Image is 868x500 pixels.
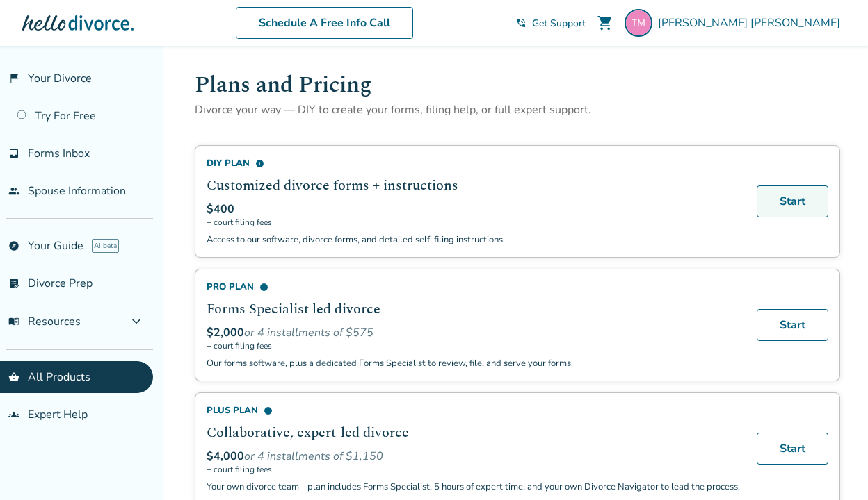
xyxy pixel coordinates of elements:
[207,157,740,169] div: DIY Plan
[625,9,652,37] img: terrimarko11@aol.com
[515,17,586,30] a: phone_in_talkGet Support
[757,185,828,217] a: Start
[207,217,740,228] span: + court filing fees
[798,433,868,500] iframe: Chat Widget
[207,449,244,464] span: $4,000
[515,17,527,28] span: phone_in_talk
[264,406,273,415] span: info
[207,325,740,340] div: or 4 installments of $575
[207,325,244,340] span: $2,000
[658,15,846,31] span: [PERSON_NAME] [PERSON_NAME]
[207,175,740,196] h2: Customized divorce forms + instructions
[236,7,413,39] a: Schedule A Free Info Call
[207,201,234,217] span: $400
[255,159,264,168] span: info
[207,404,740,417] div: Plus Plan
[128,313,145,330] span: expand_more
[195,102,840,117] p: Divorce your way — DIY to create your forms, filing help, or full expert support.
[207,481,740,493] p: Your own divorce team - plan includes Forms Specialist, 5 hours of expert time, and your own Divo...
[207,233,740,246] p: Access to our software, divorce forms, and detailed self-filing instructions.
[8,316,19,327] span: menu_book
[207,449,740,464] div: or 4 installments of $1,150
[207,464,740,475] span: + court filing fees
[757,309,828,341] a: Start
[207,340,740,351] span: + court filing fees
[28,146,90,161] span: Forms Inbox
[92,239,119,253] span: AI beta
[207,281,740,293] div: Pro Plan
[195,68,840,102] h1: Plans and Pricing
[757,433,828,465] a: Start
[532,17,586,30] span: Get Support
[207,299,740,319] h2: Forms Specialist led divorce
[8,372,19,383] span: shopping_basket
[597,15,613,31] span: shopping_cart
[8,314,81,329] span: Resources
[207,357,740,369] p: Our forms software, plus a dedicated Forms Specialist to review, file, and serve your forms.
[8,148,19,159] span: inbox
[8,278,19,289] span: list_alt_check
[259,283,268,292] span: info
[207,422,740,443] h2: Collaborative, expert-led divorce
[8,240,19,251] span: explore
[8,73,19,84] span: flag_2
[8,185,19,197] span: people
[8,409,19,420] span: groups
